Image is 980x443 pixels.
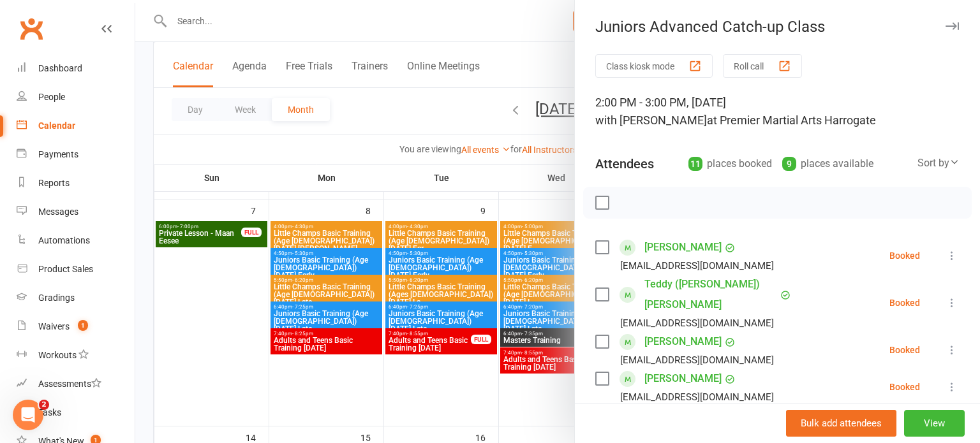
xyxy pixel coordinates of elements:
[17,54,135,83] a: Dashboard
[644,331,722,352] a: [PERSON_NAME]
[38,264,93,274] div: Product Sales
[595,94,960,129] div: 2:00 PM - 3:00 PM, [DATE]
[38,407,61,418] div: Tasks
[17,169,135,198] a: Reports
[723,54,802,78] button: Roll call
[575,18,980,36] div: Juniors Advanced Catch-up Class
[904,410,965,437] button: View
[889,298,920,307] div: Booked
[595,113,707,127] span: with [PERSON_NAME]
[13,400,43,430] iframe: Intercom live chat
[889,251,920,260] div: Booked
[707,113,876,127] span: at Premier Martial Arts Harrogate
[644,368,722,389] a: [PERSON_NAME]
[38,379,101,389] div: Assessments
[620,389,774,405] div: [EMAIL_ADDRESS][DOMAIN_NAME]
[917,155,960,171] div: Sort by
[889,382,920,391] div: Booked
[17,284,135,312] a: Gradings
[782,157,796,171] div: 9
[17,83,135,112] a: People
[17,341,135,370] a: Workouts
[38,207,78,217] div: Messages
[17,112,135,140] a: Calendar
[644,237,722,258] a: [PERSON_NAME]
[15,13,47,45] a: Clubworx
[17,226,135,255] a: Automations
[688,157,702,171] div: 11
[595,54,713,78] button: Class kiosk mode
[620,258,774,274] div: [EMAIL_ADDRESS][DOMAIN_NAME]
[17,370,135,398] a: Assessments
[782,155,873,173] div: places available
[38,63,82,73] div: Dashboard
[17,255,135,284] a: Product Sales
[38,321,70,331] div: Waivers
[38,293,75,303] div: Gradings
[17,198,135,226] a: Messages
[39,400,49,410] span: 2
[17,312,135,341] a: Waivers 1
[38,235,90,245] div: Automations
[17,140,135,169] a: Payments
[38,178,70,188] div: Reports
[38,120,75,131] div: Calendar
[38,350,77,360] div: Workouts
[889,345,920,354] div: Booked
[38,92,65,102] div: People
[620,315,774,331] div: [EMAIL_ADDRESS][DOMAIN_NAME]
[620,352,774,368] div: [EMAIL_ADDRESS][DOMAIN_NAME]
[786,410,896,437] button: Bulk add attendees
[595,155,654,173] div: Attendees
[688,155,772,173] div: places booked
[38,149,78,159] div: Payments
[644,274,777,315] a: Teddy ([PERSON_NAME]) [PERSON_NAME]
[17,398,135,427] a: Tasks
[78,320,88,331] span: 1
